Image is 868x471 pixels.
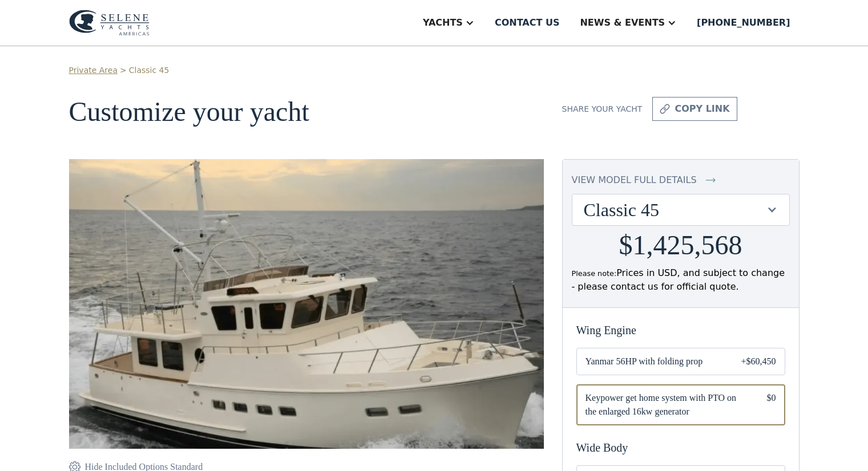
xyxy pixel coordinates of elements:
img: icon [706,173,716,187]
div: $0 [767,391,776,419]
div: > [120,64,127,76]
div: copy link [675,102,729,116]
div: +$60,450 [741,355,776,368]
a: Classic 45 [129,64,169,76]
div: Share your yacht [562,103,643,115]
h2: $1,425,568 [619,230,742,261]
div: view model full details [572,173,697,187]
div: Wide Body [576,439,785,456]
span: Yanmar 56HP with folding prop [586,355,723,368]
h1: Customize your yacht [69,97,544,127]
img: icon [660,102,670,116]
div: Yachts [423,16,463,30]
span: Please note: [572,269,617,278]
span: Keypower get home system with PTO on the enlarged 16kw generator [586,391,749,419]
div: Contact us [495,16,560,30]
div: [PHONE_NUMBER] [697,16,790,30]
a: copy link [652,97,737,121]
div: Classic 45 [584,199,766,221]
div: News & EVENTS [580,16,665,30]
a: Private Area [69,64,118,76]
div: Classic 45 [572,194,789,225]
div: Wing Engine [576,322,785,339]
div: Prices in USD, and subject to change - please contact us for official quote. [572,266,790,294]
a: view model full details [572,173,790,187]
img: logo [69,10,150,36]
